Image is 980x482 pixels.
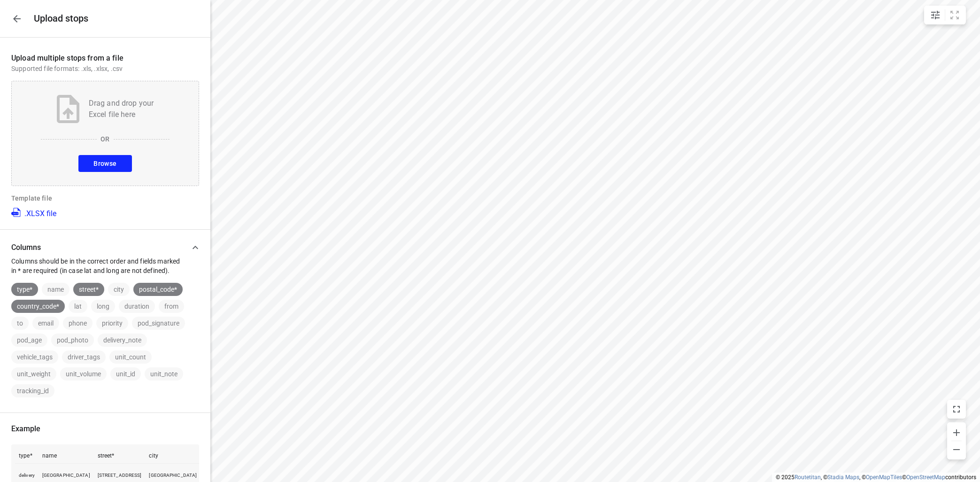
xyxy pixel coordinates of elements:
[69,303,87,310] span: lat
[11,194,199,203] p: Template file
[110,370,141,378] span: unit_id
[91,303,115,310] span: long
[11,275,199,397] div: ColumnsColumns should be in the correct order and fields marked in * are required (in case lat an...
[100,134,109,144] p: OR
[11,257,186,275] p: Columns should be in the correct order and fields marked in * are required (in case lat and long ...
[109,353,152,361] span: unit_count
[827,474,859,481] a: Stadia Maps
[11,319,29,327] span: to
[11,424,199,433] p: Example
[11,243,186,252] p: Columns
[11,303,65,310] span: country_code*
[93,158,116,170] span: Browse
[926,6,945,24] button: Map settings
[119,303,155,310] span: duration
[96,319,128,327] span: priority
[39,448,94,464] th: name
[11,207,56,218] a: .XLSX file
[15,448,39,464] th: type*
[866,474,902,481] a: OpenMapTiles
[145,370,183,378] span: unit_note
[73,286,104,293] span: street*
[906,474,945,481] a: OpenStreetMap
[11,238,199,275] div: ColumnsColumns should be in the correct order and fields marked in * are required (in case lat an...
[78,155,131,172] button: Browse
[11,53,199,64] p: Upload multiple stops from a file
[51,336,94,344] span: pod_photo
[63,319,93,327] span: phone
[89,98,154,120] p: Drag and drop your Excel file here
[145,448,201,464] th: city
[94,448,146,464] th: street*
[57,95,79,123] img: Upload file
[159,303,184,310] span: from
[32,319,59,327] span: email
[11,207,23,218] img: XLSX
[924,6,966,24] div: small contained button group
[62,353,106,361] span: driver_tags
[11,387,54,395] span: tracking_id
[11,286,38,293] span: type*
[108,286,130,293] span: city
[98,336,147,344] span: delivery_note
[795,474,821,481] a: Routetitan
[776,474,976,481] li: © 2025 , © , © © contributors
[132,319,185,327] span: pod_signature
[34,13,88,24] h5: Upload stops
[11,370,56,378] span: unit_weight
[11,336,47,344] span: pod_age
[133,286,183,293] span: postal_code*
[60,370,107,378] span: unit_volume
[42,286,69,293] span: name
[11,64,199,73] p: Supported file formats: .xls, .xlsx, .csv
[11,353,58,361] span: vehicle_tags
